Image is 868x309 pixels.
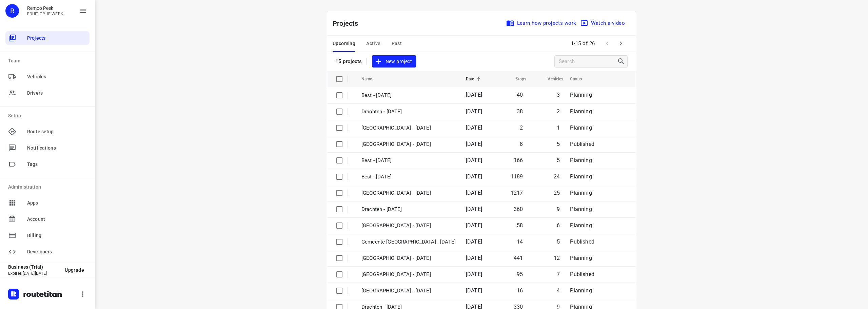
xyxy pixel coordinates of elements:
[557,287,560,294] span: 4
[466,255,482,261] span: [DATE]
[466,238,482,245] span: [DATE]
[372,55,416,68] button: New project
[554,190,560,196] span: 25
[466,157,482,163] span: [DATE]
[5,125,90,138] div: Route setup
[466,190,482,196] span: [DATE]
[27,232,87,239] span: Billing
[27,128,87,135] span: Route setup
[361,124,456,132] p: Antwerpen - Thursday
[554,255,560,261] span: 12
[466,287,482,294] span: [DATE]
[5,245,90,258] div: Developers
[511,173,523,180] span: 1189
[570,222,592,229] span: Planning
[466,75,483,83] span: Date
[466,206,482,212] span: [DATE]
[392,39,402,48] span: Past
[514,255,523,261] span: 441
[27,5,63,11] p: Remco Peek
[517,92,523,98] span: 40
[361,206,456,213] p: Drachten - Wednesday
[557,238,560,245] span: 5
[27,144,87,152] span: Notifications
[570,238,594,245] span: Published
[600,37,614,50] span: Previous Page
[570,124,592,131] span: Planning
[517,238,523,245] span: 14
[614,37,628,50] span: Next Page
[8,264,59,270] p: Business (Trial)
[514,157,523,163] span: 166
[554,173,560,180] span: 24
[570,108,592,115] span: Planning
[466,173,482,180] span: [DATE]
[570,190,592,196] span: Planning
[27,248,87,255] span: Developers
[557,108,560,115] span: 2
[466,108,482,115] span: [DATE]
[65,267,84,273] span: Upgrade
[520,124,523,131] span: 2
[557,124,560,131] span: 1
[557,157,560,163] span: 5
[466,271,482,277] span: [DATE]
[366,39,380,48] span: Active
[557,141,560,147] span: 5
[5,70,90,83] div: Vehicles
[570,287,592,294] span: Planning
[570,173,592,180] span: Planning
[27,73,87,80] span: Vehicles
[27,199,87,207] span: Apps
[335,58,362,64] p: 15 projects
[570,255,592,261] span: Planning
[27,35,87,42] span: Projects
[511,190,523,196] span: 1217
[517,108,523,115] span: 38
[5,157,90,171] div: Tags
[361,238,456,246] p: Gemeente Rotterdam - Wednesday
[8,112,90,119] p: Setup
[466,124,482,131] span: [DATE]
[5,212,90,226] div: Account
[570,141,594,147] span: Published
[570,75,591,83] span: Status
[361,92,456,99] p: Best - Friday
[8,57,90,64] p: Team
[466,222,482,229] span: [DATE]
[333,18,364,28] p: Projects
[539,75,563,83] span: Vehicles
[8,184,90,191] p: Administration
[5,141,90,155] div: Notifications
[517,287,523,294] span: 16
[617,57,627,65] div: Search
[5,229,90,242] div: Billing
[27,161,87,168] span: Tags
[361,254,456,262] p: Zwolle - Tuesday
[559,56,617,67] input: Search projects
[5,196,90,210] div: Apps
[507,75,527,83] span: Stops
[27,216,87,223] span: Account
[557,92,560,98] span: 3
[376,57,412,66] span: New project
[361,157,456,165] p: Best - Thursday
[568,36,598,51] span: 1-15 of 26
[361,75,381,83] span: Name
[361,189,456,197] p: Zwolle - Wednesday
[361,271,456,278] p: Gemeente Rotterdam - Tuesday
[517,222,523,229] span: 58
[27,90,87,97] span: Drivers
[557,271,560,277] span: 7
[5,86,90,100] div: Drivers
[5,4,19,18] div: R
[361,287,456,295] p: Antwerpen - Tuesday
[466,141,482,147] span: [DATE]
[570,92,592,98] span: Planning
[557,222,560,229] span: 6
[466,92,482,98] span: [DATE]
[517,271,523,277] span: 95
[59,264,90,276] button: Upgrade
[5,31,90,45] div: Projects
[361,173,456,181] p: Best - Wednesday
